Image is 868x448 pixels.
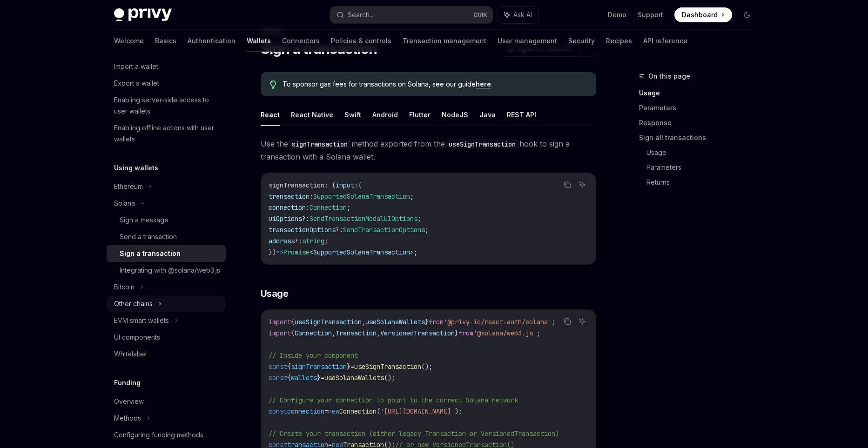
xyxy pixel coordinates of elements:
button: NodeJS [442,104,468,126]
button: Copy the contents from the code block [561,315,573,328]
h5: Using wallets [114,162,158,174]
div: Sign a transaction [120,248,181,259]
span: connection [269,203,306,212]
a: Returns [646,175,762,190]
a: User management [498,30,557,52]
span: useSolanaWallets [324,374,384,382]
a: Sign a transaction [107,245,226,262]
span: ; [537,329,540,337]
button: Ask AI [576,179,588,191]
a: Authentication [188,30,236,52]
span: = [321,374,324,382]
span: { [358,181,362,189]
div: Ethereum [114,181,143,192]
button: Flutter [409,104,431,126]
a: Demo [608,10,626,20]
a: Whitelabel [107,346,226,362]
a: Basics [155,30,176,52]
span: uiOptions [269,214,302,223]
span: < [310,248,313,256]
div: EVM smart wallets [114,315,169,326]
span: useSolanaWallets [365,318,425,326]
a: Connectors [282,30,320,52]
span: Dashboard [682,10,718,20]
div: Integrating with @solana/web3.js [120,265,220,276]
button: Ask AI [576,315,588,328]
span: }) [269,248,276,256]
button: React [261,104,280,126]
span: ; [552,318,555,326]
a: UI components [107,329,226,346]
span: Ask AI [513,10,532,20]
span: } [347,362,350,371]
div: Sign a message [120,214,168,226]
span: : ( [324,181,336,189]
span: address [269,237,295,245]
div: Configuring funding methods [114,429,203,441]
span: Promise [283,248,310,256]
span: , [377,329,380,337]
button: Swift [344,104,361,126]
a: Security [568,30,595,52]
span: import [269,318,291,326]
span: const [269,362,287,371]
span: ?: [295,237,302,245]
code: useSignTransaction [445,139,519,149]
span: : [354,181,358,189]
span: new [328,407,339,415]
h5: Funding [114,377,141,388]
a: Sign all transactions [639,130,762,145]
span: input [336,181,354,189]
div: Enabling offline actions with user wallets [114,122,220,145]
span: transactionOptions [269,226,336,234]
button: Search...CtrlK [330,7,493,23]
a: Usage [639,86,762,100]
span: Connection [310,203,347,212]
button: Ask AI [498,7,538,23]
span: string [302,237,324,245]
span: signTransaction [291,362,347,371]
div: Other chains [114,298,153,309]
a: Enabling server-side access to user wallets [107,92,226,120]
span: connection [287,407,324,415]
span: ?: [302,214,310,223]
div: Methods [114,413,141,424]
a: Sign a message [107,212,226,228]
span: ( [377,407,380,415]
a: Dashboard [674,7,732,22]
span: } [455,329,458,337]
span: , [332,329,336,337]
span: VersionedTransaction [380,329,455,337]
a: Enabling offline actions with user wallets [107,120,226,147]
span: import [269,329,291,337]
div: Bitcoin [114,281,135,293]
div: Whitelabel [114,348,147,360]
div: Send a transaction [120,231,177,242]
span: signTransaction [269,181,324,189]
span: '@solana/web3.js' [473,329,537,337]
a: here [476,80,491,88]
a: Transaction management [403,30,486,52]
span: Connection [295,329,332,337]
a: Parameters [646,160,762,175]
span: } [425,318,429,326]
span: ; [414,248,417,256]
span: On this page [648,71,690,82]
span: { [291,329,295,337]
span: Connection [339,407,377,415]
span: ?: [336,226,343,234]
span: , [362,318,365,326]
span: useSignTransaction [354,362,421,371]
a: Recipes [606,30,632,52]
span: wallets [291,374,317,382]
span: // Create your transaction (either legacy Transaction or VersionedTransaction) [269,429,559,438]
span: Use the method exported from the hook to sign a transaction with a Solana wallet. [261,137,596,163]
span: = [324,407,328,415]
a: Export a wallet [107,75,226,92]
span: '@privy-io/react-auth/solana' [444,318,552,326]
span: ); [455,407,462,415]
div: Export a wallet [114,78,159,89]
a: Response [639,115,762,130]
span: SupportedSolanaTransaction [313,248,410,256]
a: Support [638,10,663,20]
